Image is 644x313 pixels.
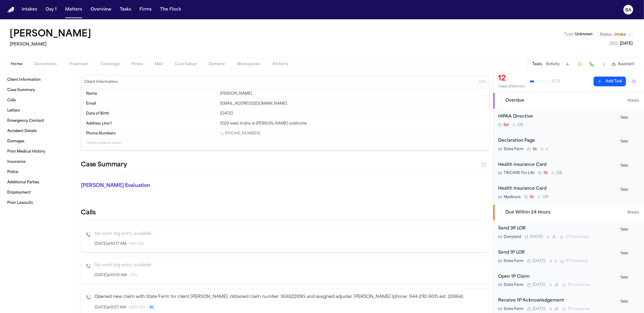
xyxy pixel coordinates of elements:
span: Documents [34,62,57,67]
span: J L [554,283,559,287]
span: D B [543,195,548,200]
a: Home [7,7,14,13]
span: 3P Insurance [565,235,588,239]
span: Status: [600,32,613,37]
a: Call 1 (405) 413-2413 [220,131,260,136]
button: Firms [137,4,154,15]
span: State Farm [504,259,524,264]
span: [DATE] [530,235,543,239]
span: State Farm [504,283,524,287]
span: [DATE] [620,42,633,46]
a: Letters [5,106,72,115]
p: Opened new claim with State Farm for client [PERSON_NAME]; obtained claim number 3688Z269G and as... [95,294,484,301]
span: Edit [479,80,485,84]
dt: Address Line 1 [86,121,216,126]
button: Edit [477,77,487,87]
span: Todo [619,163,630,169]
div: Receive 1P Acknowledgement [498,297,615,304]
span: Todo [619,227,630,232]
a: Prior Lawsuits [5,198,72,208]
div: Health Insurance Card [498,162,615,169]
h2: Case Summary [81,160,127,170]
span: [DATE] at 10:17 AM [95,242,127,246]
div: Send 3P LOR [498,225,615,232]
span: Phone Numbers [86,131,116,136]
span: J L [552,235,556,239]
span: State Farm [504,307,524,311]
span: Dairyland [504,235,521,239]
p: 7 empty fields not shown. [86,141,484,145]
div: [PERSON_NAME] [220,91,484,96]
span: Mail [155,62,163,67]
span: Todo [619,115,630,121]
span: Treatment [69,62,89,67]
span: • 37s [129,273,137,278]
button: Tasks [117,4,133,15]
span: Type : [564,33,574,36]
span: D B [556,171,562,175]
dt: Email [86,101,216,106]
button: Matters [63,4,85,15]
div: Open task: Open 1P Claim [493,269,644,293]
p: No work log entry available [95,262,484,268]
div: Open task: Send 3P LOR [493,220,644,245]
a: Employment [5,188,72,198]
span: Home [11,62,22,67]
span: [DATE] [533,307,545,311]
span: 4 task s [627,98,639,103]
span: Todo [619,251,630,256]
span: Medicare [504,195,521,200]
button: The Flock [158,4,184,15]
div: Health Insurance Card [498,185,615,192]
a: Case Summary [5,85,72,95]
span: Intake [614,32,626,37]
h2: Calls [81,209,489,217]
span: 5 / 23 [552,79,560,84]
span: 1P Insurance [568,283,590,287]
a: Police [5,167,72,177]
div: Open task: Health Insurance Card [493,181,644,204]
span: [DATE] [533,283,545,287]
p: No work log entry available [95,231,484,237]
span: [DATE] at 9:57 AM [95,305,126,310]
span: 6d [504,123,508,128]
div: 12 [498,74,525,84]
span: Police [131,62,143,67]
div: 2023 west lindny st [PERSON_NAME] oclahoma [220,121,484,126]
h1: [PERSON_NAME] [10,29,91,40]
h2: [PERSON_NAME] [10,41,94,48]
div: [EMAIL_ADDRESS][DOMAIN_NAME] [220,101,484,106]
a: Damages [5,137,72,146]
span: TRICARE For Life [504,171,534,175]
span: State Farm [504,147,524,152]
p: [PERSON_NAME] Evaluation [81,182,212,189]
span: Demand [209,62,225,67]
button: Tasks [532,62,542,67]
button: Overview [88,4,114,15]
span: Artifacts [272,62,289,67]
span: D B [517,123,523,128]
span: Unknown [575,33,593,36]
span: Todo [619,139,630,144]
span: • 24m 37s [128,305,145,310]
span: Due Within 24 Hours [505,210,550,216]
span: Todo [619,187,630,193]
span: 1P Insurance [566,259,588,264]
span: J [554,259,556,264]
h3: Client Information [83,80,119,84]
a: Prior Medical History [5,147,72,156]
span: • 6m 42s [129,242,144,246]
button: Make a Call [588,60,596,68]
div: Send 1P LOR [498,249,615,256]
button: Add Task [594,77,626,86]
button: Change status from Intake [597,31,634,38]
button: Edit DOL: 2025-07-02 [608,41,634,47]
button: Edit matter name [10,29,91,40]
div: Open task: HIPAA Directive [493,109,644,133]
div: Open task: Health Insurance Card [493,157,644,181]
a: Insurance [5,157,72,167]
